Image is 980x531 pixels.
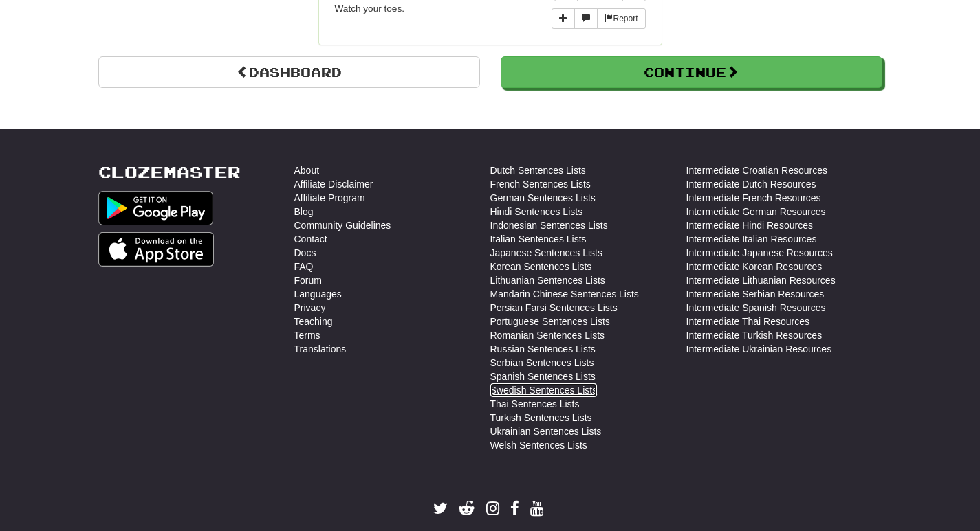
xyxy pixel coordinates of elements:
a: Turkish Sentences Lists [490,411,592,425]
a: Intermediate Croatian Resources [686,163,827,177]
a: Korean Sentences Lists [490,260,592,273]
button: Add sentence to collection [552,8,575,29]
a: Intermediate Serbian Resources [686,287,825,301]
a: FAQ [294,260,314,273]
a: Lithuanian Sentences Lists [490,273,605,287]
a: Intermediate Hindi Resources [686,218,813,232]
img: Get it on Google Play [98,191,214,225]
a: Intermediate Spanish Resources [686,301,826,315]
a: Contact [294,232,327,246]
a: Intermediate French Resources [686,191,821,205]
button: Continue [501,56,882,88]
div: More sentence controls [552,8,645,29]
a: Mandarin Chinese Sentences Lists [490,287,639,301]
a: Swedish Sentences Lists [490,383,598,397]
a: Teaching [294,315,333,328]
a: Community Guidelines [294,218,391,232]
a: Italian Sentences Lists [490,232,587,246]
a: Spanish Sentences Lists [490,370,596,383]
a: Blog [294,205,314,218]
a: Terms [294,328,320,342]
a: Intermediate Japanese Resources [686,246,833,260]
a: Affiliate Disclaimer [294,177,373,191]
a: Dashboard [98,56,480,88]
a: Indonesian Sentences Lists [490,218,608,232]
a: Romanian Sentences Lists [490,328,605,342]
a: Intermediate Korean Resources [686,260,823,273]
a: Intermediate German Resources [686,205,826,218]
a: Welsh Sentences Lists [490,438,587,452]
a: Intermediate Italian Resources [686,232,817,246]
a: Intermediate Turkish Resources [686,328,823,342]
small: Watch your toes. [335,3,405,14]
a: Forum [294,273,322,287]
a: Persian Farsi Sentences Lists [490,301,618,315]
a: Affiliate Program [294,191,365,205]
a: Intermediate Lithuanian Resources [686,273,836,287]
a: Dutch Sentences Lists [490,163,586,177]
a: Serbian Sentences Lists [490,356,594,370]
a: German Sentences Lists [490,191,596,205]
a: Thai Sentences Lists [490,397,580,411]
a: Intermediate Ukrainian Resources [686,342,832,356]
a: Privacy [294,301,326,315]
a: Intermediate Thai Resources [686,315,810,328]
a: Hindi Sentences Lists [490,205,583,218]
a: French Sentences Lists [490,177,591,191]
a: Russian Sentences Lists [490,342,596,356]
a: Translations [294,342,347,356]
a: Languages [294,287,342,301]
a: Japanese Sentences Lists [490,246,602,260]
a: Ukrainian Sentences Lists [490,425,602,438]
img: Get it on App Store [98,232,215,267]
a: About [294,163,320,177]
a: Intermediate Dutch Resources [686,177,816,191]
a: Docs [294,246,316,260]
a: Clozemaster [98,163,241,181]
button: Report [597,8,645,29]
a: Portuguese Sentences Lists [490,315,610,328]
